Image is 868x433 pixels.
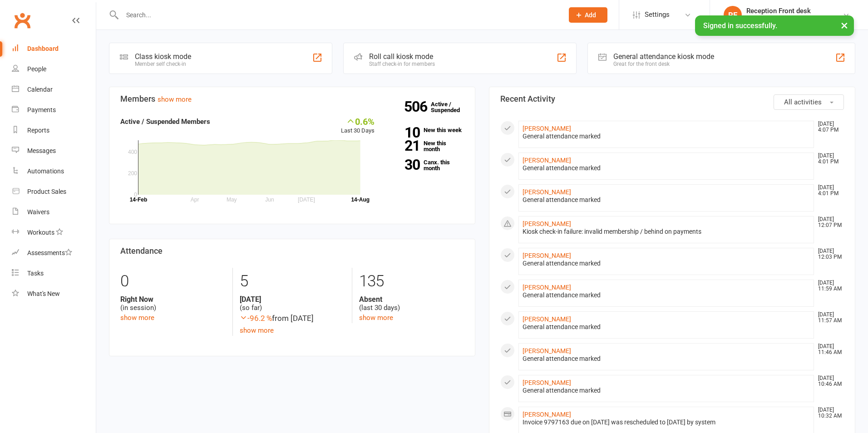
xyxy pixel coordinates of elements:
a: 30Canx. this month [388,159,464,171]
div: Class kiosk mode [135,52,191,61]
time: [DATE] 11:46 AM [814,344,843,355]
span: All activities [784,98,822,106]
div: Calendar [27,86,53,93]
a: People [12,59,96,79]
span: -96.2 % [240,314,272,323]
div: Tasks [27,270,44,277]
strong: 21 [388,139,420,153]
a: Tasks [12,263,96,284]
time: [DATE] 11:57 AM [814,312,843,324]
h3: Members [120,94,464,103]
strong: 506 [404,100,431,113]
a: show more [158,95,192,103]
h3: Recent Activity [500,94,844,103]
a: [PERSON_NAME] [523,188,571,196]
a: Payments [12,100,96,120]
div: Payments [27,106,56,113]
div: What's New [27,290,60,297]
a: What's New [12,284,96,304]
a: 21New this month [388,140,464,152]
div: General attendance marked [523,291,810,299]
div: [DEMOGRAPHIC_DATA] Elite Team [746,15,843,23]
a: [PERSON_NAME] [523,252,571,259]
a: 506Active / Suspended [431,94,471,120]
time: [DATE] 4:07 PM [814,121,843,133]
time: [DATE] 10:46 AM [814,375,843,387]
div: Roll call kiosk mode [369,52,435,61]
div: Kiosk check-in failure: invalid membership / behind on payments [523,228,810,236]
div: Last 30 Days [341,116,375,136]
a: [PERSON_NAME] [523,347,571,354]
time: [DATE] 4:01 PM [814,153,843,165]
span: Settings [645,5,670,25]
div: 5 [240,268,345,295]
a: [PERSON_NAME] [523,315,571,323]
strong: 10 [388,126,420,139]
div: Waivers [27,208,49,216]
a: Waivers [12,202,96,222]
div: People [27,65,46,73]
div: RF [724,6,742,24]
div: General attendance marked [523,355,810,363]
a: Product Sales [12,182,96,202]
a: [PERSON_NAME] [523,125,571,132]
span: Signed in successfully. [703,21,777,30]
div: General attendance kiosk mode [613,52,714,61]
button: All activities [774,94,844,110]
input: Search... [119,9,557,21]
div: General attendance marked [523,164,810,172]
div: Workouts [27,229,54,236]
time: [DATE] 11:59 AM [814,280,843,292]
div: Product Sales [27,188,66,195]
strong: Absent [359,295,464,304]
div: General attendance marked [523,260,810,267]
span: Add [585,11,596,19]
div: General attendance marked [523,323,810,331]
a: [PERSON_NAME] [523,220,571,227]
a: Dashboard [12,39,96,59]
strong: 30 [388,158,420,172]
div: Reports [27,127,49,134]
a: [PERSON_NAME] [523,157,571,164]
div: Member self check-in [135,61,191,67]
button: × [836,15,853,35]
div: from [DATE] [240,312,345,325]
div: General attendance marked [523,196,810,204]
div: Reception Front desk [746,7,843,15]
div: 0.6% [341,116,375,126]
div: Automations [27,167,64,175]
a: show more [120,314,154,322]
a: show more [359,314,393,322]
h3: Attendance [120,246,464,256]
div: General attendance marked [523,133,810,140]
strong: Active / Suspended Members [120,118,210,126]
a: show more [240,326,274,335]
div: Invoice 9797163 due on [DATE] was rescheduled to [DATE] by system [523,418,810,426]
div: (so far) [240,295,345,312]
div: Staff check-in for members [369,61,435,67]
a: 10New this week [388,127,464,133]
div: (in session) [120,295,226,312]
a: Assessments [12,243,96,263]
a: [PERSON_NAME] [523,284,571,291]
div: General attendance marked [523,387,810,394]
a: Messages [12,141,96,161]
time: [DATE] 12:07 PM [814,216,843,228]
div: (last 30 days) [359,295,464,312]
a: Calendar [12,79,96,100]
time: [DATE] 12:03 PM [814,248,843,260]
div: 135 [359,268,464,295]
button: Add [569,7,607,23]
a: Clubworx [11,9,34,32]
strong: [DATE] [240,295,345,304]
div: Assessments [27,249,72,256]
time: [DATE] 10:32 AM [814,407,843,419]
div: Messages [27,147,56,154]
a: Workouts [12,222,96,243]
strong: Right Now [120,295,226,304]
a: [PERSON_NAME] [523,379,571,386]
a: [PERSON_NAME] [523,411,571,418]
time: [DATE] 4:01 PM [814,185,843,197]
div: 0 [120,268,226,295]
a: Automations [12,161,96,182]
